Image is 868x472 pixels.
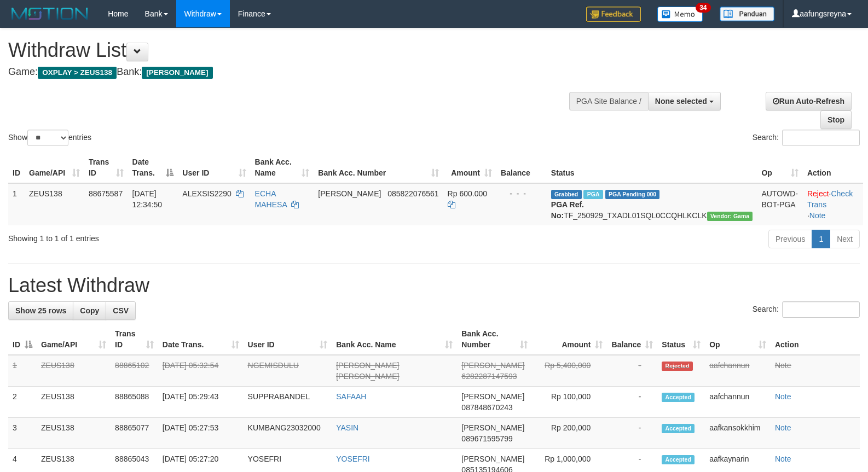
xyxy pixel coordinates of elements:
[336,423,358,432] a: YASIN
[132,189,163,209] span: [DATE] 12:34:50
[569,92,648,110] div: PGA Site Balance /
[251,152,314,183] th: Bank Acc. Name: activate to sort column ascending
[662,455,695,464] span: Accepted
[662,362,692,371] span: Rejected
[547,152,757,183] th: Status
[547,183,757,225] td: TF_250929_TXADL01SQL0CCQHLKCLK
[803,152,863,183] th: Action
[705,387,771,418] td: aafchannun
[448,189,487,198] span: Rp 600.000
[318,189,381,198] span: [PERSON_NAME]
[8,301,73,320] a: Show 25 rows
[255,189,287,209] a: ECHA MAHESA
[111,324,158,355] th: Trans ID: activate to sort column ascending
[696,3,710,13] span: 34
[812,230,830,248] a: 1
[37,324,111,355] th: Game/API: activate to sort column ascending
[244,387,332,418] td: SUPPRABANDEL
[655,97,707,106] span: None selected
[244,355,332,387] td: NGEMISDULU
[461,403,512,412] span: Copy 087848670243 to clipboard
[25,183,84,225] td: ZEUS138
[111,418,158,449] td: 88865077
[586,7,641,22] img: Feedback.jpg
[461,454,524,463] span: [PERSON_NAME]
[551,190,582,199] span: Grabbed
[720,7,774,21] img: panduan.png
[332,324,457,355] th: Bank Acc. Name: activate to sort column ascending
[607,418,657,449] td: -
[128,152,178,183] th: Date Trans.: activate to sort column descending
[607,324,657,355] th: Balance: activate to sort column ascending
[457,324,532,355] th: Bank Acc. Number: activate to sort column ascending
[37,418,111,449] td: ZEUS138
[807,189,853,209] a: Check Trans
[8,418,37,449] td: 3
[496,152,547,183] th: Balance
[8,275,860,296] h1: Latest Withdraw
[336,361,399,381] a: [PERSON_NAME] [PERSON_NAME]
[38,67,117,79] span: OXPLAY > ZEUS138
[662,393,695,402] span: Accepted
[244,324,332,355] th: User ID: activate to sort column ascending
[111,355,158,387] td: 88865102
[182,189,232,198] span: ALEXSIS2290
[461,361,524,370] span: [PERSON_NAME]
[757,183,802,225] td: AUTOWD-BOT-PGA
[73,301,106,320] a: Copy
[705,355,771,387] td: aafchannun
[461,392,524,401] span: [PERSON_NAME]
[532,418,607,449] td: Rp 200,000
[830,230,860,248] a: Next
[8,183,25,225] td: 1
[605,190,660,199] span: PGA Pending
[707,212,753,221] span: Vendor URL: https://trx31.1velocity.biz
[8,324,37,355] th: ID: activate to sort column descending
[705,418,771,449] td: aafkansokkhim
[657,324,705,355] th: Status: activate to sort column ascending
[753,130,860,146] label: Search:
[532,355,607,387] td: Rp 5,400,000
[443,152,496,183] th: Amount: activate to sort column ascending
[766,92,852,110] a: Run Auto-Refresh
[532,387,607,418] td: Rp 100,000
[15,306,66,315] span: Show 25 rows
[37,387,111,418] td: ZEUS138
[244,418,332,449] td: KUMBANG23032000
[8,67,568,78] h4: Game: Bank:
[775,423,791,432] a: Note
[461,372,517,381] span: Copy 6282287147593 to clipboard
[113,306,129,315] span: CSV
[532,324,607,355] th: Amount: activate to sort column ascending
[158,355,244,387] td: [DATE] 05:32:54
[8,152,25,183] th: ID
[657,7,703,22] img: Button%20Memo.svg
[89,189,123,198] span: 88675587
[37,355,111,387] td: ZEUS138
[27,130,68,146] select: Showentries
[158,418,244,449] td: [DATE] 05:27:53
[142,67,212,79] span: [PERSON_NAME]
[158,387,244,418] td: [DATE] 05:29:43
[461,434,512,443] span: Copy 089671595799 to clipboard
[768,230,812,248] a: Previous
[387,189,438,198] span: Copy 085822076561 to clipboard
[705,324,771,355] th: Op: activate to sort column ascending
[803,183,863,225] td: · ·
[84,152,128,183] th: Trans ID: activate to sort column ascending
[757,152,802,183] th: Op: activate to sort column ascending
[111,387,158,418] td: 88865088
[753,301,860,318] label: Search:
[8,229,354,244] div: Showing 1 to 1 of 1 entries
[8,355,37,387] td: 1
[80,306,99,315] span: Copy
[607,355,657,387] td: -
[775,454,791,463] a: Note
[775,392,791,401] a: Note
[607,387,657,418] td: -
[809,211,826,220] a: Note
[8,130,91,146] label: Show entries
[820,110,852,129] a: Stop
[461,423,524,432] span: [PERSON_NAME]
[782,301,860,318] input: Search:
